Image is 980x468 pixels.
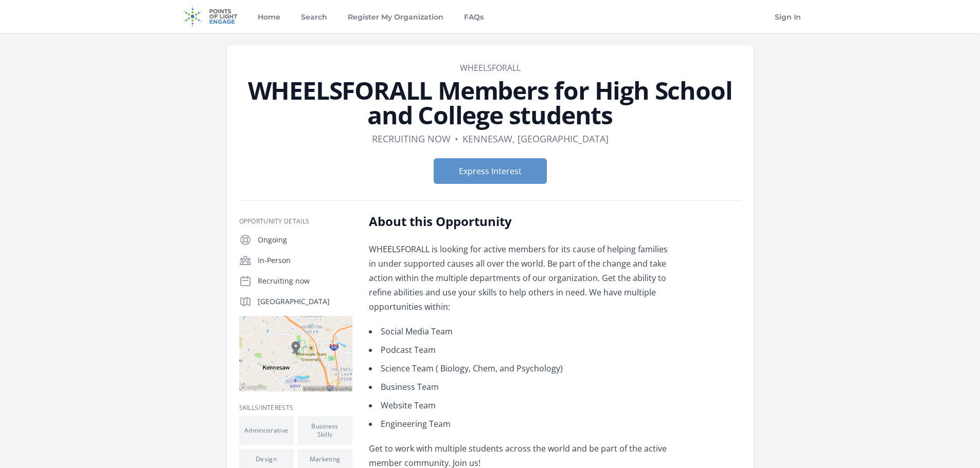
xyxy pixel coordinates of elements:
li: Administrative [239,416,294,445]
h2: About this Opportunity [369,213,670,230]
dd: Kennesaw, [GEOGRAPHIC_DATA] [462,132,609,146]
span: Science Team ( Biology, Chem, and Psychology) [381,363,563,374]
h3: Skills/Interests [239,404,352,412]
p: Ongoing [258,235,352,245]
span: WHEELSFORALL is looking for active members for its cause of helping families in under supported c... [369,244,668,312]
p: In-Person [258,255,352,266]
span: Business Team [381,381,439,392]
span: Website Team [381,400,436,411]
li: Business Skills [298,416,352,445]
div: • [455,132,458,146]
h3: Opportunity Details [239,217,352,226]
h1: WHEELSFORALL Members for High School and College students [239,78,741,127]
img: Map [239,316,352,391]
a: WHEELSFORALL [460,62,521,73]
span: Podcast Team [381,344,436,355]
p: [GEOGRAPHIC_DATA] [258,296,352,307]
p: Recruiting now [258,276,352,286]
dd: Recruiting now [372,132,451,146]
span: Social Media Team [381,326,453,337]
button: Express Interest [434,158,547,184]
span: Engineering Team [381,418,451,429]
